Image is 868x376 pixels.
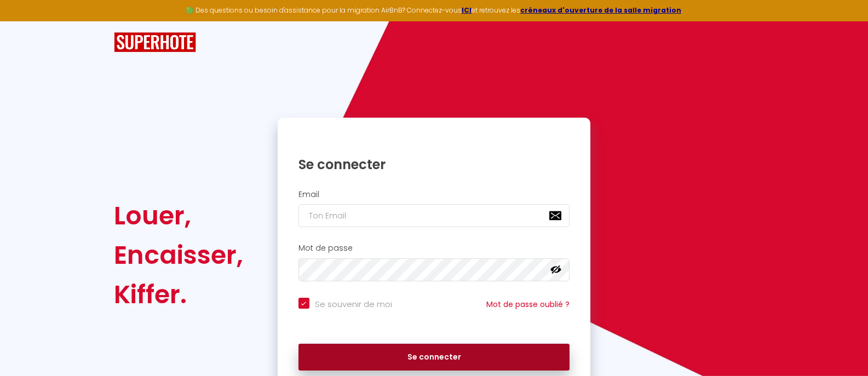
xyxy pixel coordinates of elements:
div: Encaisser, [114,235,243,275]
a: créneaux d'ouverture de la salle migration [520,5,681,15]
a: Mot de passe oublié ? [486,299,570,310]
h2: Mot de passe [298,244,570,253]
h2: Email [298,190,570,199]
a: ICI [462,5,472,15]
h1: Se connecter [298,156,570,173]
div: Louer, [114,196,243,235]
div: Kiffer. [114,275,243,314]
input: Ton Email [298,204,570,227]
button: Se connecter [298,344,570,371]
img: SuperHote logo [114,32,196,53]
